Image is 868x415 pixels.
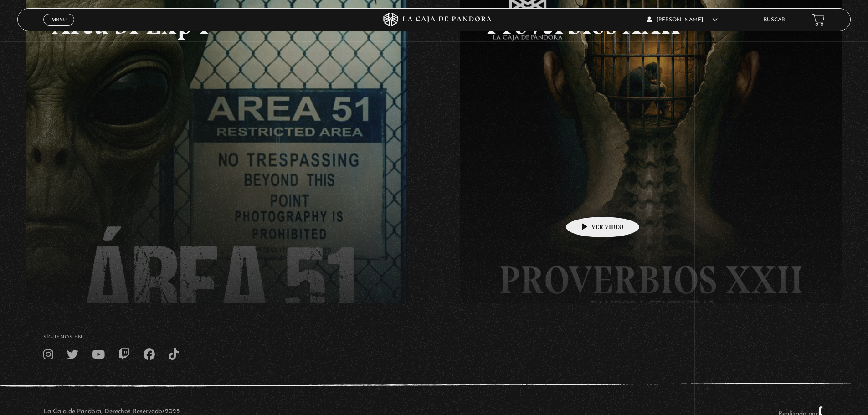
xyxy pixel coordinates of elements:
span: Menu [51,17,67,22]
span: [PERSON_NAME] [647,17,718,23]
h4: SÍguenos en: [43,335,825,340]
a: Buscar [764,17,785,23]
a: View your shopping cart [812,14,825,26]
span: Cerrar [48,25,70,31]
